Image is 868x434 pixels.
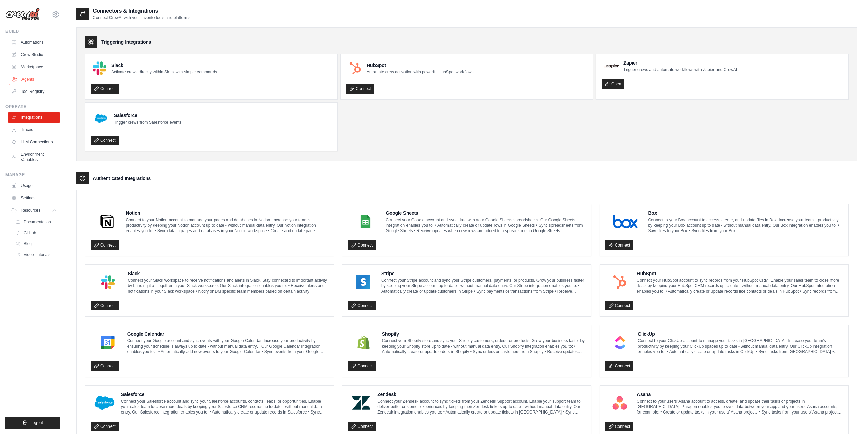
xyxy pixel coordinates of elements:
[623,59,737,66] h4: Zapier
[91,136,119,145] a: Connect
[605,240,634,250] a: Connect
[604,64,619,68] img: Zapier Logo
[367,69,473,75] p: Automate crew activation with powerful HubSpot workflows
[637,398,843,415] p: Connect to your users’ Asana account to access, create, and update their tasks or projects in [GE...
[605,422,634,431] a: Connect
[9,74,60,85] a: Agents
[386,217,586,234] p: Connect your Google account and sync data with your Google Sheets spreadsheets. Our Google Sheets...
[93,7,190,15] h2: Connectors & Integrations
[605,301,634,310] a: Connect
[8,49,60,60] a: Crew Studio
[602,79,624,89] a: Open
[93,336,122,349] img: Google Calendar Logo
[128,270,328,277] h4: Slack
[8,193,60,204] a: Settings
[93,396,116,410] img: Salesforce Logo
[93,175,151,182] h3: Authenticated Integrations
[126,217,328,234] p: Connect to your Notion account to manage your pages and databases in Notion. Increase your team’s...
[605,361,634,371] a: Connect
[637,278,843,294] p: Connect your HubSpot account to sync records from your HubSpot CRM. Enable your sales team to clo...
[8,61,60,72] a: Marketplace
[386,210,586,216] h4: Google Sheets
[637,270,843,277] h4: HubSpot
[8,205,60,216] button: Resources
[350,275,377,289] img: Stripe Logo
[12,250,60,260] a: Video Tutorials
[24,230,36,236] span: GitHub
[12,228,60,238] a: GitHub
[12,217,60,227] a: Documentation
[91,361,119,371] a: Connect
[8,124,60,135] a: Traces
[114,112,181,119] h4: Salesforce
[121,398,328,415] p: Connect your Salesforce account and sync your Salesforce accounts, contacts, leads, or opportunit...
[348,61,362,75] img: HubSpot Logo
[8,137,60,148] a: LLM Connections
[348,301,376,310] a: Connect
[8,37,60,48] a: Automations
[623,67,737,72] p: Trigger crews and automate workflows with Zapier and CrewAI
[607,396,632,410] img: Asana Logo
[114,120,181,125] p: Trigger crews from Salesforce events
[21,208,40,213] span: Resources
[111,69,217,75] p: Activate crews directly within Slack with simple commands
[91,422,119,431] a: Connect
[348,240,376,250] a: Connect
[648,217,843,234] p: Connect to your Box account to access, create, and update files in Box. Increase your team’s prod...
[126,210,328,216] h4: Notion
[637,391,843,398] h4: Asana
[377,391,585,398] h4: Zendesk
[12,239,60,249] a: Blog
[127,338,328,354] p: Connect your Google account and sync events with your Google Calendar. Increase your productivity...
[648,210,843,216] h4: Box
[350,215,381,228] img: Google Sheets Logo
[91,240,119,250] a: Connect
[367,62,473,69] h4: HubSpot
[24,219,51,225] span: Documentation
[607,215,644,228] img: Box Logo
[8,86,60,97] a: Tool Registry
[93,215,121,228] img: Notion Logo
[381,270,586,277] h4: Stripe
[91,301,119,310] a: Connect
[111,62,217,69] h4: Slack
[350,336,377,349] img: Shopify Logo
[8,149,60,165] a: Environment Variables
[8,112,60,123] a: Integrations
[8,180,60,191] a: Usage
[5,104,60,109] div: Operate
[30,420,43,425] span: Logout
[91,84,119,94] a: Connect
[607,336,633,349] img: ClickUp Logo
[382,338,586,354] p: Connect your Shopify store and sync your Shopify customers, orders, or products. Grow your busine...
[101,39,151,45] h3: Triggering Integrations
[377,398,585,415] p: Connect your Zendesk account to sync tickets from your Zendesk Support account. Enable your suppo...
[93,275,123,289] img: Slack Logo
[382,331,586,337] h4: Shopify
[128,278,328,294] p: Connect your Slack workspace to receive notifications and alerts in Slack. Stay connected to impo...
[24,241,32,247] span: Blog
[348,361,376,371] a: Connect
[381,278,586,294] p: Connect your Stripe account and sync your Stripe customers, payments, or products. Grow your busi...
[346,84,374,94] a: Connect
[5,172,60,178] div: Manage
[348,422,376,431] a: Connect
[24,252,50,257] span: Video Tutorials
[93,61,106,75] img: Slack Logo
[5,8,40,21] img: Logo
[127,331,328,337] h4: Google Calendar
[607,275,632,289] img: HubSpot Logo
[93,110,109,127] img: Salesforce Logo
[5,417,60,429] button: Logout
[350,396,372,410] img: Zendesk Logo
[638,338,843,354] p: Connect to your ClickUp account to manage your tasks in [GEOGRAPHIC_DATA]. Increase your team’s p...
[638,331,843,337] h4: ClickUp
[93,15,190,20] p: Connect CrewAI with your favorite tools and platforms
[121,391,328,398] h4: Salesforce
[5,29,60,34] div: Build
